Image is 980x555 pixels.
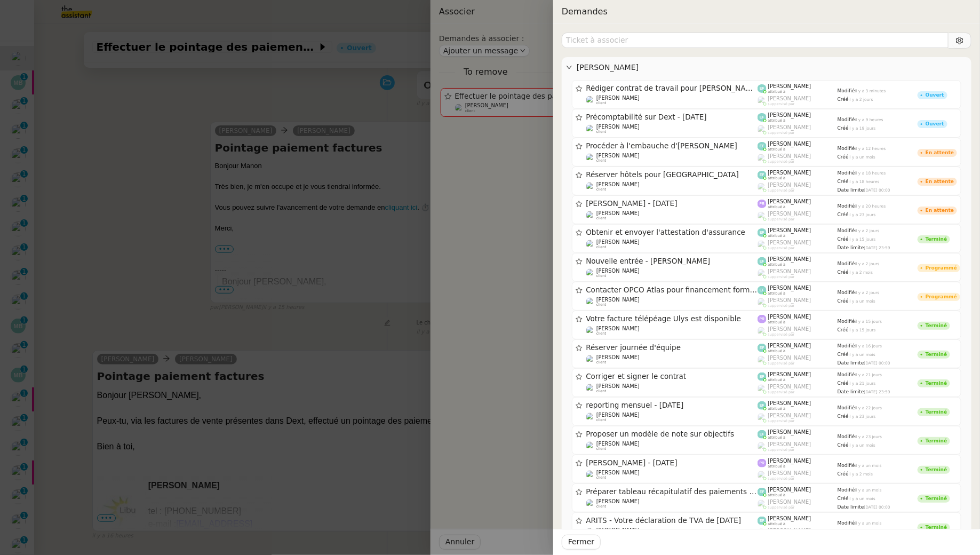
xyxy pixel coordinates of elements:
span: [PERSON_NAME] [596,412,640,418]
span: client [596,101,607,105]
span: il y a un mois [849,443,875,448]
app-user-label: suppervisé par [758,240,838,250]
span: [PERSON_NAME] [768,528,811,534]
img: users%2FQNmrJKjvCnhZ9wRJPnUNc9lj8eE3%2Favatar%2F5ca36b56-0364-45de-a850-26ae83da85f1 [586,528,595,537]
span: Créé [838,298,849,304]
app-user-label: suppervisé par [758,182,838,193]
span: Créé [838,97,849,102]
img: users%2FQNmrJKjvCnhZ9wRJPnUNc9lj8eE3%2Favatar%2F5ca36b56-0364-45de-a850-26ae83da85f1 [586,124,595,133]
span: il y a 18 heures [849,179,880,184]
span: Précomptabilité sur Dext - [DATE] [586,114,758,121]
span: [PERSON_NAME] [768,384,811,390]
img: users%2FQNmrJKjvCnhZ9wRJPnUNc9lj8eE3%2Favatar%2F5ca36b56-0364-45de-a850-26ae83da85f1 [586,499,595,508]
span: il y a 23 jours [849,414,876,419]
span: client [596,504,607,509]
img: users%2FQNmrJKjvCnhZ9wRJPnUNc9lj8eE3%2Favatar%2F5ca36b56-0364-45de-a850-26ae83da85f1 [586,470,595,479]
span: Obtenir et envoyer l'attestation d'assurance [586,229,758,236]
app-user-detailed-label: client [586,268,758,279]
span: [PERSON_NAME] [596,470,640,475]
span: Créé [838,154,849,160]
app-user-label: suppervisé par [758,96,838,106]
span: attribué à [768,349,786,353]
span: suppervisé par [768,477,795,481]
div: Programmé [926,266,957,271]
span: attribué à [768,493,786,497]
span: il y a 9 heures [855,117,883,122]
span: il y a un mois [849,496,875,501]
span: suppervisé par [768,217,795,221]
img: users%2FyQfMwtYgTqhRP2YHWHmG2s2LYaD3%2Favatar%2Fprofile-pic.png [758,183,767,192]
span: client [596,187,607,192]
img: svg [758,84,767,93]
img: users%2FQNmrJKjvCnhZ9wRJPnUNc9lj8eE3%2Favatar%2F5ca36b56-0364-45de-a850-26ae83da85f1 [586,355,595,364]
app-user-label: suppervisé par [758,384,838,394]
span: [PERSON_NAME] [596,210,640,216]
span: client [596,216,607,220]
img: users%2FyQfMwtYgTqhRP2YHWHmG2s2LYaD3%2Favatar%2Fprofile-pic.png [758,298,767,307]
span: attribué à [768,522,786,526]
img: svg [758,401,767,410]
span: ARITS - Votre déclaration de TVA de [DATE] [586,517,758,525]
span: il y a 19 jours [849,126,876,131]
span: suppervisé par [768,505,795,510]
span: [PERSON_NAME] [768,516,811,521]
img: users%2FQNmrJKjvCnhZ9wRJPnUNc9lj8eE3%2Favatar%2F5ca36b56-0364-45de-a850-26ae83da85f1 [586,441,595,450]
span: [PERSON_NAME] [768,371,811,377]
span: [PERSON_NAME] [768,470,811,476]
span: [DATE] 23:59 [864,245,890,250]
span: Modifié [838,170,855,176]
span: [PERSON_NAME] [596,181,640,187]
span: client [596,303,607,307]
app-user-detailed-label: client [586,326,758,336]
div: Ouvert [926,93,944,98]
app-user-label: suppervisé par [758,441,838,452]
span: Date limite [838,187,864,193]
span: Modifié [838,434,855,439]
span: [PERSON_NAME] [768,314,811,320]
span: [PERSON_NAME] [768,343,811,348]
app-user-label: suppervisé par [758,470,838,481]
span: il y a 12 heures [855,146,886,151]
span: Créé [838,442,849,448]
app-user-label: suppervisé par [758,211,838,221]
span: Créé [838,380,849,386]
app-user-detailed-label: client [586,95,758,106]
span: il y a 21 jours [849,381,876,386]
span: [PERSON_NAME] [596,95,640,101]
span: Modifié [838,290,855,295]
span: il y a 23 jours [849,212,876,217]
span: suppervisé par [768,275,795,279]
img: users%2FQNmrJKjvCnhZ9wRJPnUNc9lj8eE3%2Favatar%2F5ca36b56-0364-45de-a850-26ae83da85f1 [586,153,595,162]
span: client [596,245,607,249]
img: svg [758,344,767,353]
img: svg [758,488,767,497]
span: [PERSON_NAME] [768,413,811,418]
div: Terminé [926,237,947,242]
span: attribué à [768,205,786,209]
img: svg [758,113,767,122]
div: Terminé [926,381,947,386]
span: il y a 15 jours [849,328,876,332]
span: suppervisé par [768,131,795,135]
span: Créé [838,496,849,501]
img: svg [758,286,767,295]
div: En attente [926,179,954,184]
img: users%2FyQfMwtYgTqhRP2YHWHmG2s2LYaD3%2Favatar%2Fprofile-pic.png [758,471,767,480]
span: client [596,274,607,278]
div: Ouvert [926,122,944,126]
span: [PERSON_NAME] [768,458,811,464]
span: Proposer un modèle de note sur objectifs [586,431,758,438]
img: users%2FQNmrJKjvCnhZ9wRJPnUNc9lj8eE3%2Favatar%2F5ca36b56-0364-45de-a850-26ae83da85f1 [586,413,595,422]
span: suppervisé par [768,188,795,193]
app-user-label: attribué à [758,487,838,497]
img: users%2FyQfMwtYgTqhRP2YHWHmG2s2LYaD3%2Favatar%2Fprofile-pic.png [758,211,767,220]
app-user-label: attribué à [758,458,838,469]
img: svg [758,257,767,266]
span: client [596,360,607,364]
img: svg [758,200,767,209]
span: [PERSON_NAME] [596,354,640,360]
span: client [596,475,607,480]
span: il y a 18 heures [855,171,886,176]
span: Réserver journée d'équipe [586,344,758,352]
img: svg [758,372,767,382]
